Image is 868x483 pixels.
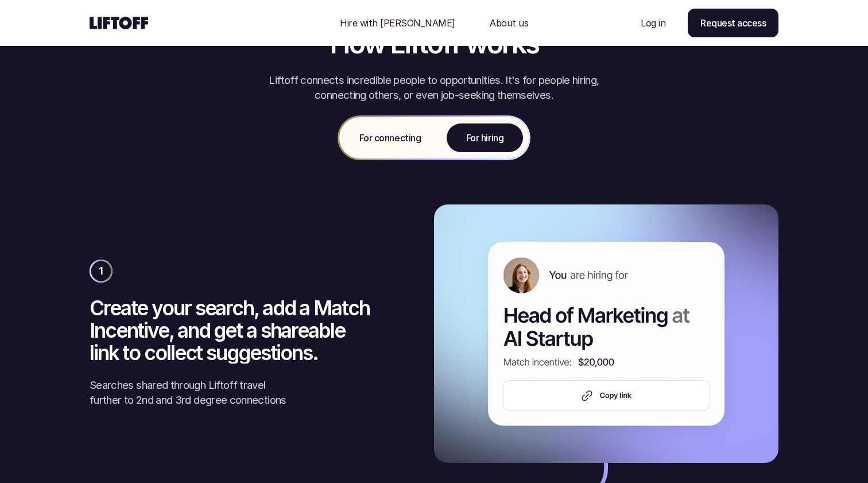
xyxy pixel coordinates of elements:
[251,73,616,103] p: Liftoff connects incredible people to opportunities. It's for people hiring, connecting others, o...
[490,16,528,30] p: About us
[99,264,103,279] p: 1
[627,9,679,37] a: Nav Link
[340,16,455,30] p: Hire with [PERSON_NAME]
[330,29,538,59] h2: How Liftoff works
[476,9,542,37] a: Nav Link
[466,131,503,145] p: For hiring
[700,16,766,30] p: Request access
[359,131,421,145] p: For connecting
[90,378,296,408] p: Searches shared through Liftoff travel further to 2nd and 3rd degree connections
[90,297,394,364] h3: Create your search, add a Match Incentive, and get a shareable link to collect suggestions.
[688,9,778,37] a: Request access
[326,9,469,37] a: Nav Link
[641,16,665,30] p: Log in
